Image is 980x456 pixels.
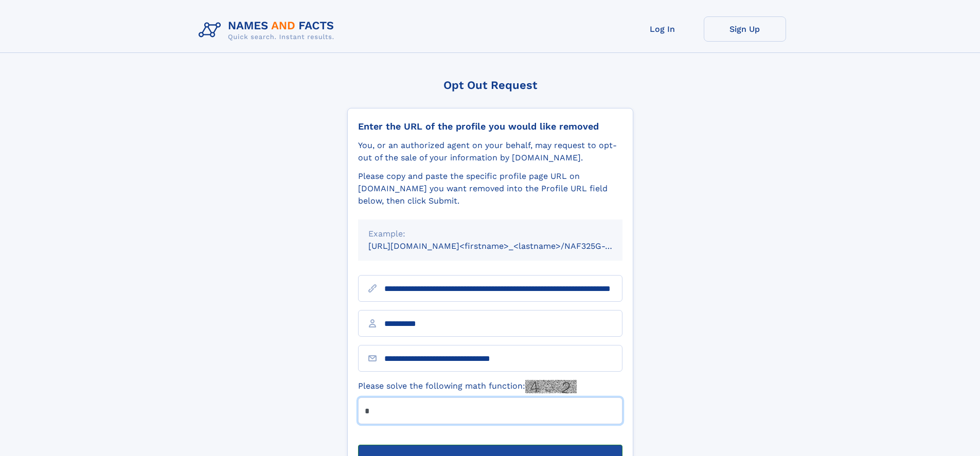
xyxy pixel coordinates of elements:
[358,139,622,164] div: You, or an authorized agent on your behalf, may request to opt-out of the sale of your informatio...
[358,380,577,393] label: Please solve the following math function:
[621,16,704,42] a: Log In
[704,16,786,42] a: Sign Up
[368,241,642,251] small: [URL][DOMAIN_NAME]<firstname>_<lastname>/NAF325G-xxxxxxxx
[368,228,612,240] div: Example:
[347,79,633,92] div: Opt Out Request
[194,16,343,44] img: Logo Names and Facts
[358,170,622,207] div: Please copy and paste the specific profile page URL on [DOMAIN_NAME] you want removed into the Pr...
[358,121,622,132] div: Enter the URL of the profile you would like removed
